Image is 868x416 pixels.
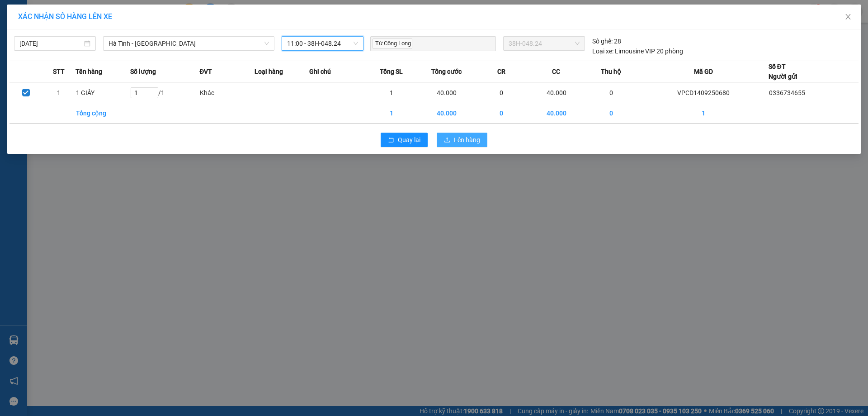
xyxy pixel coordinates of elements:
td: 40.000 [529,103,584,124]
span: 38H-048.24 [509,37,579,50]
input: 14/09/2025 [19,38,82,48]
td: --- [255,82,309,103]
span: Mã GD [694,67,713,77]
td: 1 GIẤY [75,82,130,103]
button: rollbackQuay lại [381,133,428,147]
span: STT [53,67,65,77]
span: Lên hàng [454,135,480,145]
td: 0 [584,103,639,124]
span: down [264,41,269,46]
td: 1 [364,82,419,103]
td: 0 [584,82,639,103]
td: VPCD1409250680 [639,82,769,103]
span: Từ Công Long [373,38,412,49]
span: Số ghế: [592,36,613,46]
span: Loại xe: [592,46,613,56]
span: CR [497,67,505,77]
div: Số ĐT Người gửi [769,62,797,81]
span: Quay lại [398,135,420,145]
td: 0 [474,103,529,124]
span: Loại hàng [255,67,283,77]
span: Tổng cước [431,67,462,77]
div: Limousine VIP 20 phòng [592,46,683,56]
span: Hà Tĩnh - Hà Nội [108,37,269,50]
td: Khác [199,82,254,103]
span: upload [444,137,450,144]
span: Ghi chú [309,67,331,77]
td: 1 [364,103,419,124]
span: ĐVT [199,67,212,77]
span: Số lượng [130,67,156,77]
span: Tên hàng [75,67,102,77]
td: / 1 [130,82,199,103]
div: 28 [592,36,621,46]
span: XÁC NHẬN SỐ HÀNG LÊN XE [18,12,112,21]
span: 0336734655 [769,89,805,96]
td: 0 [474,82,529,103]
td: 40.000 [419,103,474,124]
td: 40.000 [529,82,584,103]
td: 1 [42,82,75,103]
td: 40.000 [419,82,474,103]
span: 11:00 - 38H-048.24 [287,37,358,50]
span: CC [552,67,560,77]
td: --- [309,82,364,103]
td: Tổng cộng [75,103,130,124]
span: Tổng SL [380,67,403,77]
span: rollback [388,137,394,144]
button: uploadLên hàng [437,133,487,147]
td: 1 [639,103,769,124]
span: Thu hộ [601,67,621,77]
button: Close [835,5,861,30]
span: close [844,13,852,20]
